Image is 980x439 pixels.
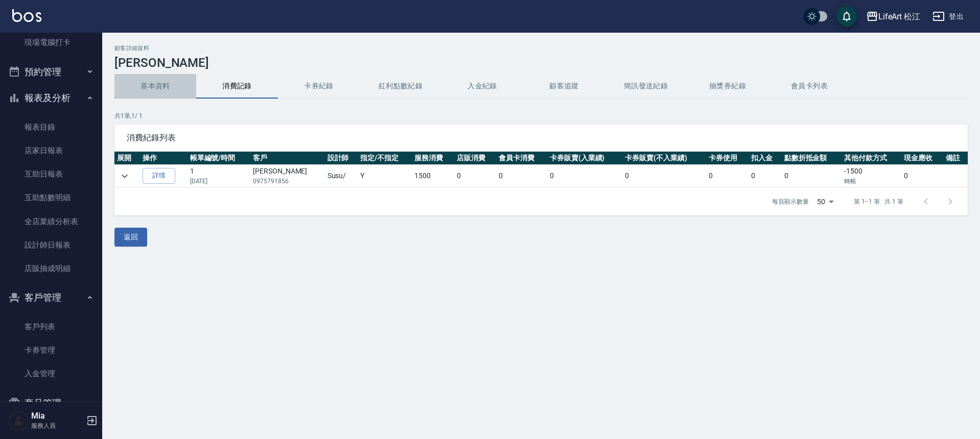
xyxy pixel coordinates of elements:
button: 抽獎券紀錄 [687,74,768,99]
td: 0 [782,165,842,187]
button: 報表及分析 [4,85,98,111]
button: 卡券紀錄 [278,74,360,99]
th: 現金應收 [901,152,943,165]
th: 卡券使用 [706,152,748,165]
td: 0 [496,165,547,187]
td: 0 [901,165,943,187]
a: 互助點數明細 [4,186,98,209]
button: save [836,6,857,27]
a: 詳情 [143,168,175,184]
a: 報表目錄 [4,115,98,139]
td: 1 [188,165,250,187]
th: 展開 [114,152,140,165]
h5: Mia [31,411,83,421]
button: 簡訊發送紀錄 [605,74,687,99]
th: 卡券販賣(入業績) [547,152,622,165]
span: 消費紀錄列表 [127,133,955,143]
th: 服務消費 [412,152,454,165]
img: Person [8,410,29,431]
td: [PERSON_NAME] [250,165,325,187]
th: 帳單編號/時間 [188,152,250,165]
p: 轉帳 [844,177,899,186]
a: 全店業績分析表 [4,210,98,233]
button: expand row [117,168,132,184]
p: 0975791856 [253,177,322,186]
a: 互助日報表 [4,162,98,186]
a: 店販抽成明細 [4,257,98,280]
p: 每頁顯示數量 [772,197,809,206]
th: 點數折抵金額 [782,152,842,165]
img: Logo [12,9,41,22]
a: 客戶列表 [4,315,98,338]
p: [DATE] [190,177,248,186]
p: 服務人員 [31,421,83,430]
td: -1500 [842,165,901,187]
button: LifeArt 松江 [862,6,925,27]
th: 設計師 [325,152,358,165]
td: 0 [547,165,622,187]
td: Y [358,165,412,187]
button: 顧客追蹤 [523,74,605,99]
th: 指定/不指定 [358,152,412,165]
button: 消費記錄 [196,74,278,99]
th: 會員卡消費 [496,152,547,165]
td: 0 [454,165,496,187]
a: 店家日報表 [4,139,98,162]
th: 店販消費 [454,152,496,165]
div: 50 [813,188,837,215]
a: 卡券管理 [4,338,98,362]
th: 備註 [943,152,968,165]
th: 客戶 [250,152,325,165]
a: 入金管理 [4,362,98,385]
h3: [PERSON_NAME] [114,56,968,70]
button: 返回 [114,228,147,247]
button: 基本資料 [114,74,196,99]
td: 0 [749,165,782,187]
p: 共 1 筆, 1 / 1 [114,111,968,120]
a: 設計師日報表 [4,233,98,257]
th: 卡券販賣(不入業績) [622,152,707,165]
td: 0 [622,165,707,187]
td: Susu / [325,165,358,187]
p: 第 1–1 筆 共 1 筆 [854,197,903,206]
button: 會員卡列表 [768,74,850,99]
th: 操作 [140,152,188,165]
td: 1500 [412,165,454,187]
td: 0 [706,165,748,187]
h2: 顧客詳細資料 [114,45,968,52]
button: 客戶管理 [4,284,98,311]
th: 扣入金 [749,152,782,165]
a: 現場電腦打卡 [4,31,98,54]
div: LifeArt 松江 [878,10,921,23]
button: 預約管理 [4,59,98,85]
button: 入金紀錄 [441,74,523,99]
button: 登出 [928,7,968,26]
button: 紅利點數紀錄 [360,74,441,99]
th: 其他付款方式 [842,152,901,165]
button: 商品管理 [4,390,98,417]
